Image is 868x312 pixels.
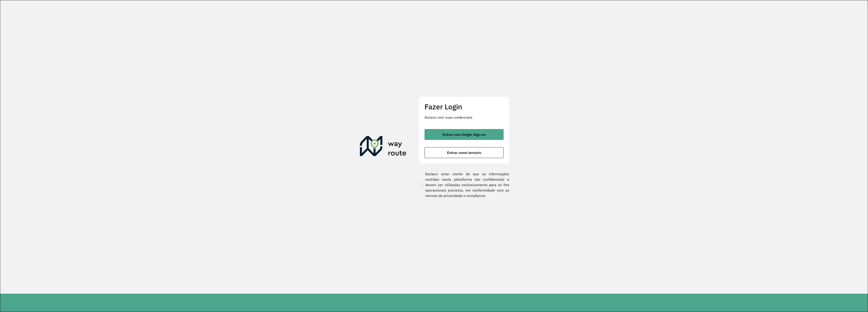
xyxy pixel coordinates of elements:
p: Acesse com suas credenciais [425,115,504,120]
img: Roteirizador AmbevTech [360,136,406,158]
button: button [425,147,504,158]
label: Declaro estar ciente de que as informações contidas nesta plataforma são confidenciais e devem se... [419,171,509,198]
span: Entrar com Single Sign-on [443,133,486,136]
button: button [425,129,504,140]
span: Entrar como terceiro [447,151,481,154]
h2: Fazer Login [425,102,504,111]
